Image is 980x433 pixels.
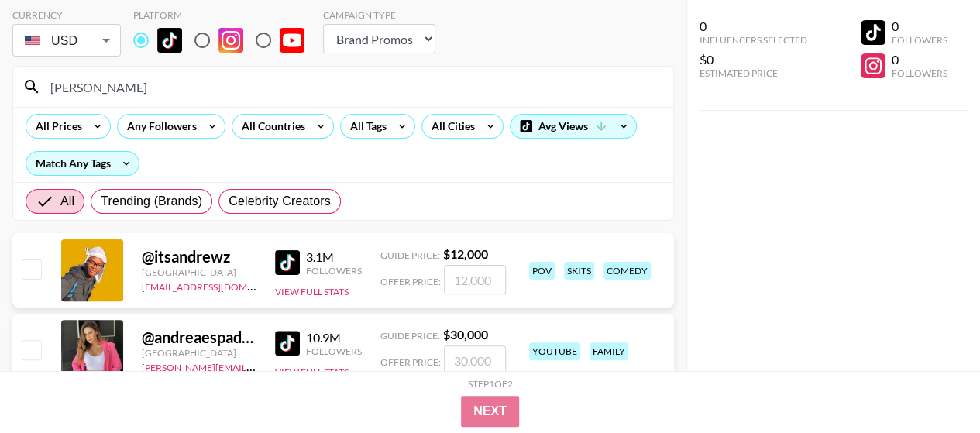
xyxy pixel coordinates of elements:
[280,28,304,53] img: YouTube
[218,28,243,53] img: Instagram
[511,115,636,138] div: Avg Views
[700,52,807,67] div: $0
[157,28,182,53] img: TikTok
[101,192,202,211] span: Trending (Brands)
[700,19,807,34] div: 0
[15,27,118,54] div: USD
[444,265,506,294] input: 12,000
[142,247,256,266] div: @ itsandrewz
[903,356,961,414] iframe: Drift Widget Chat Controller
[306,330,362,345] div: 10.9M
[229,192,331,211] span: Celebrity Creators
[275,366,349,378] button: View Full Stats
[468,378,513,390] div: Step 1 of 2
[275,331,300,356] img: TikTok
[603,262,651,280] div: comedy
[529,342,580,360] div: youtube
[323,9,435,21] div: Campaign Type
[60,192,74,211] span: All
[26,115,85,138] div: All Prices
[275,286,349,297] button: View Full Stats
[41,74,664,99] input: Search by User Name
[142,328,256,347] div: @ andreaespadatv
[118,115,200,138] div: Any Followers
[892,19,947,34] div: 0
[443,246,488,261] strong: $ 12,000
[12,9,121,21] div: Currency
[341,115,390,138] div: All Tags
[142,278,297,293] a: [EMAIL_ADDRESS][DOMAIN_NAME]
[306,265,362,277] div: Followers
[443,327,488,342] strong: $ 30,000
[380,276,441,287] span: Offer Price:
[422,115,478,138] div: All Cities
[142,347,256,359] div: [GEOGRAPHIC_DATA]
[380,356,441,368] span: Offer Price:
[461,396,519,427] button: Next
[590,342,628,360] div: family
[380,330,440,342] span: Guide Price:
[564,262,594,280] div: skits
[892,34,947,46] div: Followers
[700,67,807,79] div: Estimated Price
[306,249,362,265] div: 3.1M
[892,52,947,67] div: 0
[142,266,256,278] div: [GEOGRAPHIC_DATA]
[306,345,362,357] div: Followers
[529,262,555,280] div: pov
[232,115,308,138] div: All Countries
[26,152,139,175] div: Match Any Tags
[444,345,506,375] input: 30,000
[275,250,300,275] img: TikTok
[892,67,947,79] div: Followers
[380,249,440,261] span: Guide Price:
[142,359,371,373] a: [PERSON_NAME][EMAIL_ADDRESS][DOMAIN_NAME]
[133,9,317,21] div: Platform
[700,34,807,46] div: Influencers Selected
